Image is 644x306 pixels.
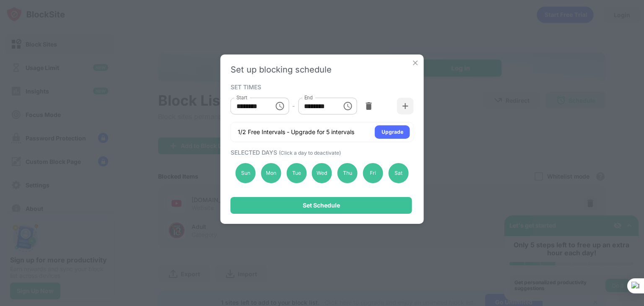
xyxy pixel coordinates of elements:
[231,65,414,75] div: Set up blocking schedule
[286,163,306,183] div: Tue
[261,163,281,183] div: Mon
[382,128,403,136] div: Upgrade
[388,163,408,183] div: Sat
[338,163,358,183] div: Thu
[312,163,332,183] div: Wed
[292,101,295,111] div: -
[231,83,412,90] div: SET TIMES
[271,98,288,114] button: Choose time, selected time is 10:05 AM
[231,149,412,156] div: SELECTED DAYS
[236,163,256,183] div: Sun
[411,59,420,67] img: x-button.svg
[363,163,383,183] div: Fri
[238,128,354,136] div: 1/2 Free Intervals - Upgrade for 5 intervals
[339,98,356,114] button: Choose time, selected time is 6:00 PM
[279,150,341,156] span: (Click a day to deactivate)
[304,94,313,101] label: End
[303,202,340,209] div: Set Schedule
[236,94,247,101] label: Start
